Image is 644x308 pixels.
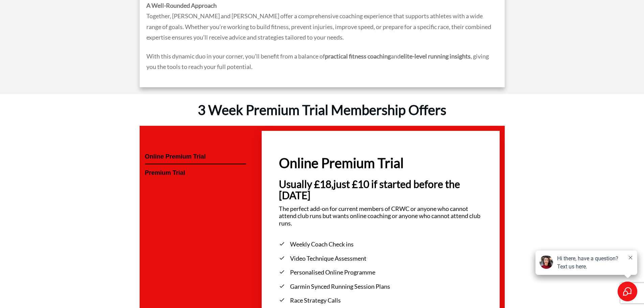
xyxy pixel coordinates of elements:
a: Premium Trial [145,164,246,181]
a: Online Premium Trial [145,148,246,165]
span: just £10 if started before the [DATE] [279,178,460,201]
span: Race Strategy Calls [290,293,341,307]
p: Usually £18 [279,179,482,201]
p: The perfect add-on for current members of CRWC or anyone who cannot attend club runs but wants on... [279,202,482,227]
span: Personalised Online Programme [290,265,375,279]
h1: 3 Week Premium Trial Membership Offers [140,101,504,119]
p: Online Premium Trial [279,155,404,178]
strong: A Well-Rounded Approach [146,2,217,9]
p: Together, [PERSON_NAME] and [PERSON_NAME] offer a comprehensive coaching experience that supports... [146,0,498,51]
span: Garmin Synced Running Session Plans [290,283,390,290]
span: Online Premium Trial [145,153,246,161]
strong: practical fitness coaching [325,52,391,60]
span: Premium Trial [145,169,246,177]
span: Video Technique Assessment [290,252,366,265]
span: Weekly Coach Check ins [290,237,354,251]
p: With this dynamic duo in your corner, you’ll benefit from a balance of and , giving you the tools... [146,51,498,80]
strong: elite-level running insights [401,52,471,60]
span: , [331,178,333,190]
